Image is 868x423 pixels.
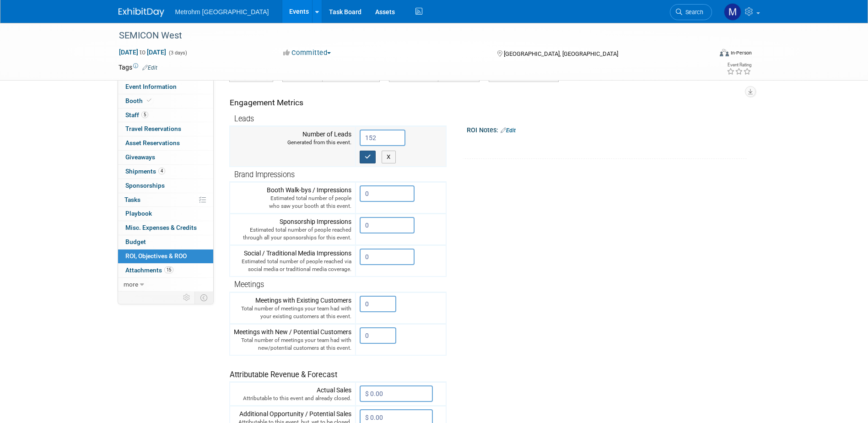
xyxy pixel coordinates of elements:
[234,195,351,210] div: Estimated total number of people who saw your booth at this event.
[234,395,351,402] div: Attributable to this event and already closed.
[125,224,197,231] span: Misc. Expenses & Credits
[724,3,741,21] img: Michelle Simoes
[118,249,213,263] a: ROI, Objectives & ROO
[118,193,213,207] a: Tasks
[280,48,334,58] button: Committed
[175,8,269,16] span: Metrohm [GEOGRAPHIC_DATA]
[125,238,146,245] span: Budget
[125,125,181,132] span: Travel Reservations
[230,358,442,380] div: Attributable Revenue & Forecast
[234,217,351,242] div: Sponsorship Impressions
[118,179,213,193] a: Sponsorships
[119,63,157,72] td: Tags
[118,80,213,94] a: Event Information
[147,98,151,103] i: Booth reservation complete
[234,130,351,146] div: Number of Leads
[118,165,213,179] a: Shipments4
[467,123,747,135] div: ROI Notes:
[141,111,148,118] span: 5
[234,336,351,352] div: Total number of meetings your team had with new/potential customers at this event.
[124,196,140,203] span: Tasks
[720,49,729,56] img: Format-Inperson.png
[670,4,712,20] a: Search
[119,8,164,17] img: ExhibitDay
[118,235,213,249] a: Budget
[125,97,153,104] span: Booth
[727,63,751,67] div: Event Rating
[118,221,213,235] a: Misc. Expenses & Credits
[125,182,165,189] span: Sponsorships
[234,296,351,320] div: Meetings with Existing Customers
[234,226,351,242] div: Estimated total number of people reached through all your sponsorships for this event.
[730,49,752,56] div: In-Person
[118,122,213,136] a: Travel Reservations
[125,153,155,161] span: Giveaways
[234,305,351,320] div: Total number of meetings your team had with your existing customers at this event.
[138,49,147,56] span: to
[682,9,703,16] span: Search
[234,185,351,210] div: Booth Walk-bys / Impressions
[179,292,195,304] td: Personalize Event Tab Strip
[234,327,351,352] div: Meetings with New / Potential Customers
[501,127,516,134] a: Edit
[118,278,213,292] a: more
[125,266,173,274] span: Attachments
[234,385,351,402] div: Actual Sales
[234,170,295,179] span: Brand Impressions
[124,281,138,288] span: more
[116,27,698,44] div: SEMICON West
[234,258,351,273] div: Estimated total number of people reached via social media or traditional media coverage.
[504,50,618,57] span: [GEOGRAPHIC_DATA], [GEOGRAPHIC_DATA]
[142,65,157,71] a: Edit
[382,151,396,163] button: X
[118,136,213,150] a: Asset Reservations
[119,48,167,56] span: [DATE] [DATE]
[164,266,173,273] span: 15
[125,111,148,119] span: Staff
[125,252,187,260] span: ROI, Objectives & ROO
[194,292,213,304] td: Toggle Event Tabs
[234,139,351,146] div: Generated from this event.
[125,83,177,90] span: Event Information
[125,210,152,217] span: Playbook
[230,97,442,108] div: Engagement Metrics
[234,280,264,289] span: Meetings
[658,48,752,61] div: Event Format
[158,168,165,174] span: 4
[118,151,213,164] a: Giveaways
[118,94,213,108] a: Booth
[118,108,213,122] a: Staff5
[234,114,254,123] span: Leads
[118,264,213,277] a: Attachments15
[234,249,351,273] div: Social / Traditional Media Impressions
[168,50,187,56] span: (3 days)
[125,168,165,175] span: Shipments
[125,139,180,146] span: Asset Reservations
[118,207,213,221] a: Playbook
